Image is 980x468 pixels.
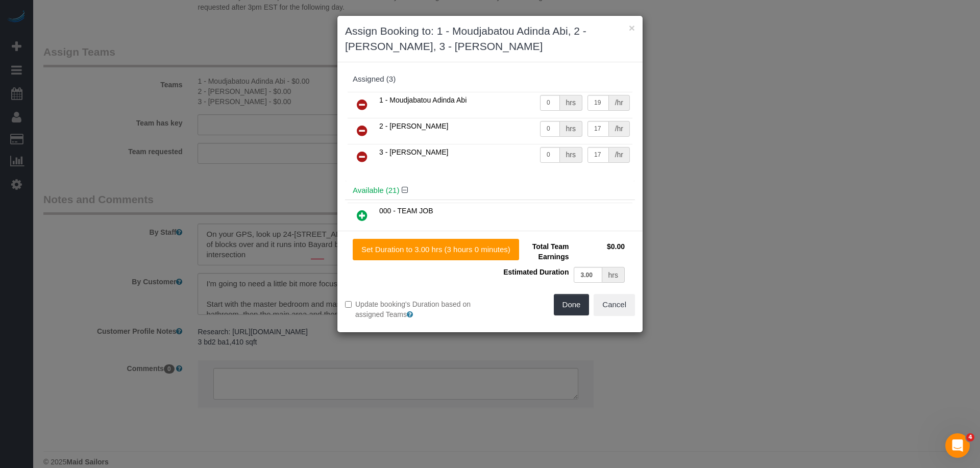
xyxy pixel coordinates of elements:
td: $0.00 [571,239,627,264]
span: 1 - Moudjabatou Adinda Abi [379,96,467,104]
td: Total Team Earnings [498,239,571,264]
iframe: Intercom live chat [945,433,970,458]
div: hrs [560,147,582,163]
input: Update booking's Duration based on assigned Teams [345,301,352,308]
div: hrs [602,267,625,283]
span: 3 - [PERSON_NAME] [379,148,448,156]
span: 4 [966,433,974,441]
button: Done [554,294,590,315]
span: 000 - TEAM JOB [379,207,433,215]
button: × [629,22,635,33]
div: /hr [609,95,630,111]
div: hrs [560,121,582,137]
div: Assigned (3) [353,75,627,84]
button: Set Duration to 3.00 hrs (3 hours 0 minutes) [353,239,519,260]
div: /hr [609,121,630,137]
span: Estimated Duration [503,268,569,276]
h3: Assign Booking to: 1 - Moudjabatou Adinda Abi, 2 - [PERSON_NAME], 3 - [PERSON_NAME] [345,23,635,54]
span: 2 - [PERSON_NAME] [379,122,448,130]
h4: Available (21) [353,186,627,195]
div: hrs [560,95,582,111]
div: /hr [609,147,630,163]
button: Cancel [594,294,635,315]
label: Update booking's Duration based on assigned Teams [345,299,482,319]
